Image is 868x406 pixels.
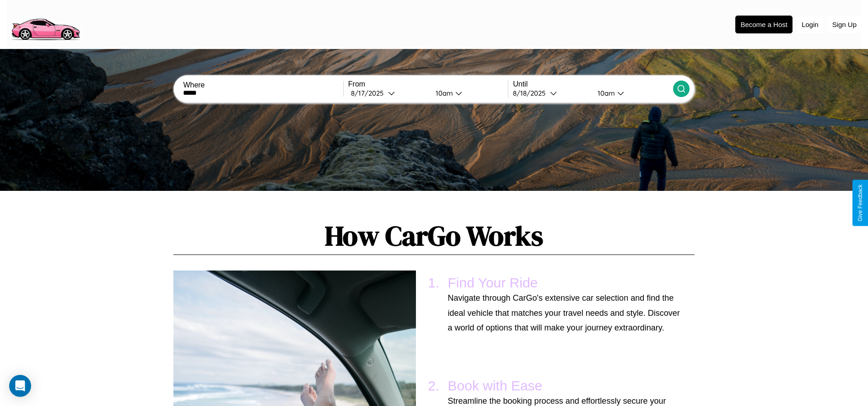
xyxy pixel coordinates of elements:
[428,88,508,98] button: 10am
[828,16,861,33] button: Sign Up
[9,375,31,397] div: Open Intercom Messenger
[513,80,673,88] label: Until
[735,16,793,33] button: Become a Host
[443,271,685,340] li: Find Your Ride
[351,89,388,97] div: 8 / 17 / 2025
[348,80,508,88] label: From
[448,291,681,335] p: Navigate through CarGo's extensive car selection and find the ideal vehicle that matches your tra...
[183,81,343,89] label: Where
[857,184,863,222] div: Give Feedback
[513,89,550,97] div: 8 / 18 / 2025
[173,217,694,255] h1: How CarGo Works
[797,16,823,33] button: Login
[590,88,673,98] button: 10am
[593,89,617,97] div: 10am
[348,88,428,98] button: 8/17/2025
[431,89,455,97] div: 10am
[7,5,84,43] img: logo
